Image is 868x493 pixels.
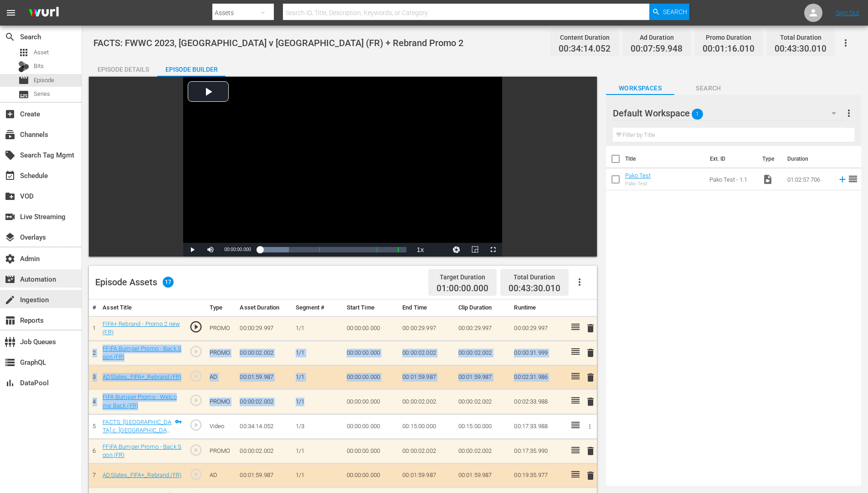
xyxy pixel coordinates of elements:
[399,414,455,439] td: 00:15:00.000
[559,44,611,54] span: 00:34:14.052
[585,445,596,458] button: delete
[22,2,66,24] img: ans4CAIJ8jUAAAAAAAAAAAAAAAAAAAAAAAAgQb4GAAAAAAAAAAAAAAAAAAAAAAAAJMjXAAAAAAAAAAAAAAAAAAAAAAAAgAT5G...
[18,89,29,100] span: Series
[236,365,292,389] td: 00:01:59.987
[757,146,782,172] th: Type
[343,316,399,341] td: 00:00:00.000
[847,173,858,184] span: reorder
[5,7,16,18] span: menu
[236,414,292,439] td: 00:34:14.052
[399,463,455,488] td: 00:01:59.987
[606,83,674,94] span: Workspaces
[103,472,181,478] a: ADSlates_FIFA+_Rebrand (FR)
[93,37,463,48] span: FACTS: FWWC 2023, [GEOGRAPHIC_DATA] v [GEOGRAPHIC_DATA] (FR) + Rebrand Promo 2
[649,4,689,20] button: Search
[782,146,837,172] th: Duration
[5,109,15,120] span: Create
[183,77,502,257] div: Video Player
[206,463,236,488] td: AD
[784,168,834,190] td: 01:02:57.706
[189,369,203,383] span: play_circle_outline
[843,102,854,124] button: more_vert
[103,345,181,361] a: FFIFA Bumper Promo - Back Soon (FR)
[510,365,566,389] td: 00:02:31.986
[585,372,596,383] span: delete
[585,395,596,409] button: delete
[343,439,399,463] td: 00:00:00.000
[674,83,743,94] span: Search
[292,365,343,389] td: 1/1
[292,463,343,488] td: 1/1
[585,396,596,407] span: delete
[585,470,596,481] span: delete
[103,393,176,409] a: FIFA Bumper Promo - Welcome Back (FR)
[5,191,15,202] span: VOD
[455,316,511,341] td: 00:00:29.997
[34,76,54,85] span: Episode
[5,129,15,140] span: Channels
[103,443,181,459] a: FFIFA Bumper Promo - Back Soon (FR)
[292,316,343,341] td: 1/1
[5,336,15,347] span: Job Queues
[206,439,236,463] td: PROMO
[5,357,15,368] span: GraphQL
[5,294,15,305] span: Ingestion
[95,277,174,288] div: Episode Assets
[762,174,773,185] span: Video
[625,181,651,187] div: Pako Test
[343,463,399,488] td: 00:00:00.000
[399,299,455,316] th: End Time
[843,108,854,119] span: more_vert
[455,299,511,316] th: Clip Duration
[236,341,292,365] td: 00:00:02.002
[510,389,566,414] td: 00:02:33.988
[585,322,596,335] button: delete
[5,253,15,264] span: Admin
[510,299,566,316] th: Runtime
[447,243,466,257] button: Jump To Time
[206,414,236,439] td: Video
[399,365,455,389] td: 00:01:59.987
[510,439,566,463] td: 00:17:35.990
[292,439,343,463] td: 1/1
[236,316,292,341] td: 00:00:29.997
[18,75,29,86] span: Episode
[189,345,203,358] span: play_circle_outline
[706,168,759,190] td: Pako Test - 1.1
[189,418,203,432] span: play_circle_outline
[89,389,99,414] td: 4
[34,48,49,57] span: Asset
[5,232,15,243] span: Overlays
[455,389,511,414] td: 00:00:02.002
[585,346,596,360] button: delete
[89,365,99,389] td: 3
[103,320,180,336] a: FIFA+ Rebrand - Promo 2 new (FR)
[201,243,220,257] button: Mute
[510,341,566,365] td: 00:00:31.999
[663,4,687,20] span: Search
[837,174,847,184] svg: Add to Episode
[292,341,343,365] td: 1/1
[510,463,566,488] td: 00:19:35.977
[5,170,15,181] span: Schedule
[189,393,203,407] span: play_circle_outline
[5,211,15,222] span: Live Streaming
[455,439,511,463] td: 00:00:02.002
[189,443,203,457] span: play_circle_outline
[399,389,455,414] td: 00:00:02.002
[466,243,484,257] button: Picture-in-Picture
[343,414,399,439] td: 00:00:00.000
[631,31,683,44] div: Ad Duration
[5,315,15,326] span: Reports
[585,347,596,358] span: delete
[18,47,29,58] span: Asset
[89,341,99,365] td: 2
[510,414,566,439] td: 00:17:33.988
[585,323,596,334] span: delete
[34,62,44,71] span: Bits
[437,271,488,283] div: Target Duration
[455,414,511,439] td: 00:15:00.000
[157,58,226,77] button: Episode Builder
[484,243,502,257] button: Fullscreen
[89,299,99,316] th: #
